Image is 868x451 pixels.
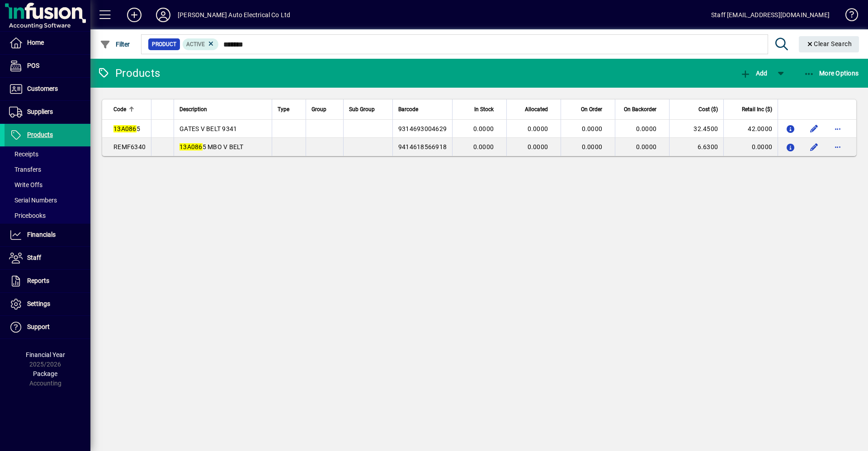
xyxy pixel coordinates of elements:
span: Financial Year [26,351,65,358]
button: Clear [799,36,859,52]
a: Reports [5,270,90,292]
span: Clear Search [806,40,852,47]
span: 5 MBO V BELT [179,143,244,150]
span: 0.0000 [473,143,494,150]
button: Filter [98,36,132,52]
span: Cost ($) [698,104,718,114]
span: In Stock [474,104,494,114]
div: Staff [EMAIL_ADDRESS][DOMAIN_NAME] [711,8,830,22]
div: Sub Group [349,104,387,114]
span: 0.0000 [582,143,603,150]
span: Home [27,39,44,46]
a: Staff [5,247,90,269]
span: On Backorder [624,104,656,114]
span: GATES V BELT 9341 [179,125,237,132]
span: 5 [113,125,140,132]
span: Support [27,323,50,330]
a: Receipts [5,146,90,162]
a: Suppliers [5,101,90,123]
span: Code [113,104,126,114]
span: Active [186,41,205,47]
span: Sub Group [349,104,375,114]
span: Description [179,104,207,114]
span: Type [278,104,289,114]
div: Products [97,66,160,80]
span: Write Offs [9,181,42,188]
span: Serial Numbers [9,197,57,204]
span: Product [152,40,176,49]
span: Products [27,131,53,138]
span: POS [27,62,39,69]
a: Serial Numbers [5,193,90,208]
button: Add [120,7,149,23]
span: 9314693004629 [398,125,447,132]
span: 0.0000 [528,143,548,150]
em: 13A086 [113,125,137,132]
button: Edit [807,140,821,154]
td: 0.0000 [723,138,778,156]
span: Receipts [9,150,38,158]
div: Group [311,104,338,114]
span: Filter [100,41,130,48]
span: Reports [27,277,49,284]
a: Write Offs [5,177,90,193]
span: Allocated [525,104,548,114]
span: 0.0000 [473,125,494,132]
span: Financials [27,231,56,238]
a: POS [5,55,90,77]
a: Financials [5,224,90,246]
div: Code [113,104,146,114]
span: 0.0000 [636,125,657,132]
a: Home [5,32,90,54]
div: Allocated [512,104,556,114]
em: 13A086 [179,143,203,150]
span: On Order [581,104,602,114]
span: More Options [804,70,859,77]
a: Support [5,316,90,338]
span: Group [311,104,326,114]
a: Settings [5,293,90,315]
td: 42.0000 [723,120,778,138]
span: Customers [27,85,58,92]
a: Knowledge Base [839,2,857,31]
div: On Backorder [621,104,665,114]
div: Type [278,104,300,114]
a: Transfers [5,162,90,177]
span: Settings [27,300,50,307]
td: 6.6300 [669,138,723,156]
span: Suppliers [27,108,53,115]
button: More options [830,140,845,154]
span: Barcode [398,104,418,114]
span: Package [33,370,57,377]
button: Profile [149,7,178,23]
a: Pricebooks [5,208,90,223]
span: Pricebooks [9,212,46,219]
mat-chip: Activation Status: Active [183,38,219,50]
span: 0.0000 [528,125,548,132]
div: Description [179,104,266,114]
span: Add [740,70,767,77]
div: Barcode [398,104,447,114]
button: More options [830,122,845,136]
div: In Stock [458,104,502,114]
span: Transfers [9,166,41,173]
a: Customers [5,78,90,100]
span: 0.0000 [636,143,657,150]
div: On Order [566,104,610,114]
button: Add [738,65,769,81]
span: Staff [27,254,41,261]
button: Edit [807,122,821,136]
div: [PERSON_NAME] Auto Electrical Co Ltd [178,8,290,22]
span: Retail Inc ($) [742,104,772,114]
span: REMF6340 [113,143,146,150]
button: More Options [802,65,861,81]
span: 0.0000 [582,125,603,132]
td: 32.4500 [669,120,723,138]
span: 9414618566918 [398,143,447,150]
